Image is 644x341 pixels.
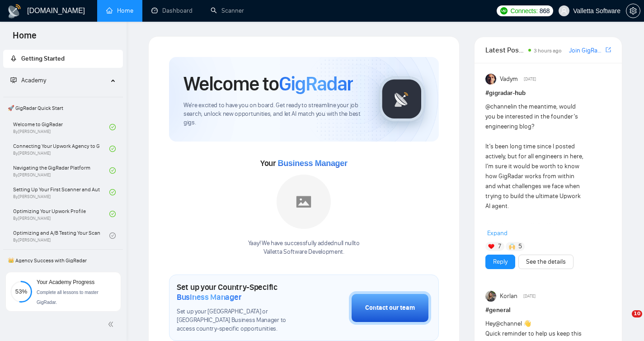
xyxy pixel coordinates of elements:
img: gigradar-logo.png [379,76,424,122]
span: Expand [487,229,508,237]
a: Navigating the GigRadar PlatformBy[PERSON_NAME] [13,161,109,180]
span: Business Manager [277,159,347,168]
span: 10 [632,310,642,317]
span: Academy [21,76,46,84]
span: check-circle [109,167,116,174]
a: Reply [493,257,508,267]
span: user [561,8,567,14]
a: searchScanner [211,7,244,14]
img: upwork-logo.png [500,7,508,14]
a: export [606,46,611,54]
a: See the details [526,257,566,267]
span: double-left [108,320,117,329]
span: @channel [485,103,512,110]
span: setting [626,7,640,14]
img: Vadym [485,74,496,85]
h1: Set up your Country-Specific [177,282,304,302]
img: 🙌 [509,243,515,250]
li: Getting Started [3,50,123,68]
img: Korlan [485,291,496,302]
a: homeHome [106,7,133,14]
a: Join GigRadar Slack Community [569,46,604,56]
a: Setting Up Your First Scanner and Auto-BidderBy[PERSON_NAME] [13,182,109,202]
span: 5 [518,242,522,251]
span: check-circle [109,211,116,217]
span: check-circle [109,189,116,195]
span: [DATE] [523,292,536,300]
span: Latest Posts from the GigRadar Community [485,44,526,56]
img: logo [7,4,22,19]
button: Reply [485,255,515,269]
div: Yaay! We have successfully added null null to [248,239,360,256]
span: Your Academy Progress [37,279,94,285]
img: placeholder.png [277,175,331,229]
span: @channel [495,320,522,327]
iframe: Intercom live chat [613,310,635,332]
span: 👋 [523,320,531,327]
button: Contact our team [349,291,431,325]
h1: # gigradar-hub [485,88,611,98]
span: 🚀 GigRadar Quick Start [4,99,122,117]
span: Connects: [510,6,537,16]
div: Contact our team [365,303,415,313]
a: Optimizing Your Upwork ProfileBy[PERSON_NAME] [13,204,109,224]
button: See the details [518,255,573,269]
span: check-circle [109,124,116,130]
span: Set up your [GEOGRAPHIC_DATA] or [GEOGRAPHIC_DATA] Business Manager to access country-specific op... [177,308,304,333]
a: setting [626,7,640,14]
span: We're excited to have you on board. Get ready to streamline your job search, unlock new opportuni... [183,101,365,127]
span: 7 [498,242,501,251]
span: check-circle [109,232,116,239]
p: Valletta Software Development . [248,248,360,256]
span: 53% [10,289,32,294]
span: GigRadar [279,71,353,96]
span: Academy [10,76,46,84]
span: fund-projection-screen [10,77,17,83]
a: Welcome to GigRadarBy[PERSON_NAME] [13,117,109,137]
a: Optimizing and A/B Testing Your Scanner for Better ResultsBy[PERSON_NAME] [13,226,109,246]
span: [DATE] [524,75,536,83]
span: check-circle [109,146,116,152]
span: Complete all lessons to master GigRadar. [37,290,99,305]
h1: # general [485,305,611,315]
h1: Welcome to [183,71,353,96]
span: Home [5,29,44,48]
a: dashboardDashboard [151,7,193,14]
span: 3 hours ago [534,47,562,54]
a: Connecting Your Upwork Agency to GigRadarBy[PERSON_NAME] [13,139,109,159]
span: Business Manager [177,292,241,302]
span: Getting Started [21,55,65,62]
button: setting [626,4,640,18]
span: 👑 Agency Success with GigRadar [4,251,122,270]
span: 868 [540,6,550,16]
span: Vadym [500,74,518,84]
img: ❤️ [488,243,494,250]
span: Your [260,158,348,168]
span: Korlan [500,291,517,301]
span: export [606,46,611,53]
span: rocket [10,55,17,62]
